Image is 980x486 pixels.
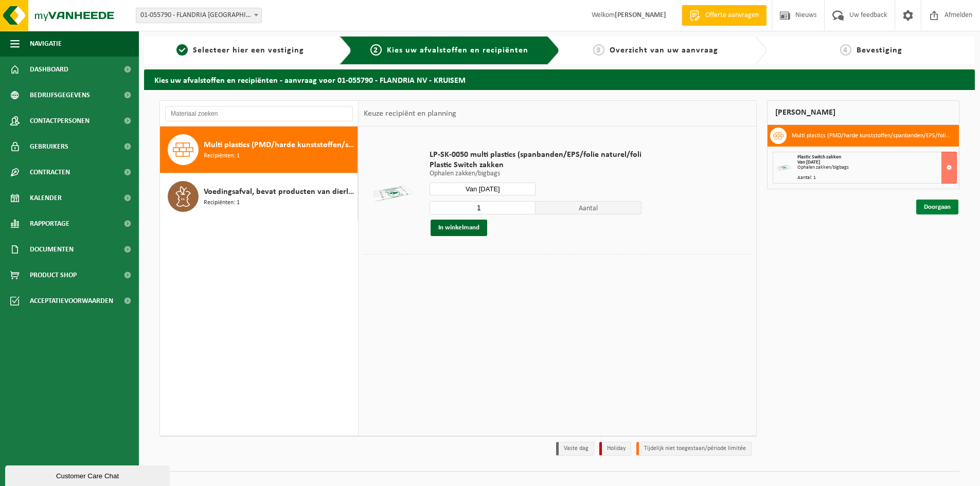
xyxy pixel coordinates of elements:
[5,463,172,486] iframe: chat widget
[30,82,90,108] span: Bedrijfsgegevens
[767,100,959,125] div: [PERSON_NAME]
[30,288,113,314] span: Acceptatievoorwaarden
[387,46,528,55] span: Kies uw afvalstoffen en recipiënten
[916,200,958,214] a: Doorgaan
[682,5,767,26] a: Offerte aanvragen
[593,44,604,56] span: 3
[556,442,594,456] li: Vaste dag
[30,159,70,185] span: Contracten
[636,442,752,456] li: Tijdelijk niet toegestaan/période limitée
[703,10,761,21] span: Offerte aanvragen
[144,69,975,89] h2: Kies uw afvalstoffen en recipiënten - aanvraag voor 01-055790 - FLANDRIA NV - KRUISEM
[30,57,68,82] span: Dashboard
[204,198,240,208] span: Recipiënten: 1
[840,44,851,56] span: 4
[204,139,355,151] span: Multi plastics (PMD/harde kunststoffen/spanbanden/EPS/folie naturel/folie gemengd)
[797,154,841,160] span: Plastic Switch zakken
[857,46,902,55] span: Bevestiging
[30,211,69,237] span: Rapportage
[431,220,487,236] button: In winkelmand
[204,151,240,161] span: Recipiënten: 1
[430,183,536,195] input: Selecteer datum
[30,108,90,134] span: Contactpersonen
[149,44,331,57] a: 1Selecteer hier een vestiging
[797,175,956,181] div: Aantal: 1
[536,201,642,214] span: Aantal
[30,31,62,57] span: Navigatie
[30,134,68,159] span: Gebruikers
[136,8,262,23] span: 01-055790 - FLANDRIA NV - KRUISEM
[204,186,355,198] span: Voedingsafval, bevat producten van dierlijke oorsprong, onverpakt, categorie 3
[136,8,261,23] span: 01-055790 - FLANDRIA NV - KRUISEM
[797,165,956,170] div: Ophalen zakken/bigbags
[430,170,642,177] p: Ophalen zakken/bigbags
[160,173,358,220] button: Voedingsafval, bevat producten van dierlijke oorsprong, onverpakt, categorie 3 Recipiënten: 1
[165,106,353,121] input: Materiaal zoeken
[193,46,304,55] span: Selecteer hier een vestiging
[797,159,820,165] strong: Van [DATE]
[176,44,188,56] span: 1
[30,237,74,262] span: Documenten
[792,128,951,144] h3: Multi plastics (PMD/harde kunststoffen/spanbanden/EPS/folie naturel/folie gemengd)
[30,262,77,288] span: Product Shop
[599,442,631,456] li: Holiday
[370,44,382,56] span: 2
[610,46,718,55] span: Overzicht van uw aanvraag
[160,127,358,173] button: Multi plastics (PMD/harde kunststoffen/spanbanden/EPS/folie naturel/folie gemengd) Recipiënten: 1
[615,11,666,19] strong: [PERSON_NAME]
[430,150,642,160] span: LP-SK-0050 multi plastics (spanbanden/EPS/folie naturel/foli
[30,185,62,211] span: Kalender
[359,101,461,127] div: Keuze recipiënt en planning
[430,160,642,170] span: Plastic Switch zakken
